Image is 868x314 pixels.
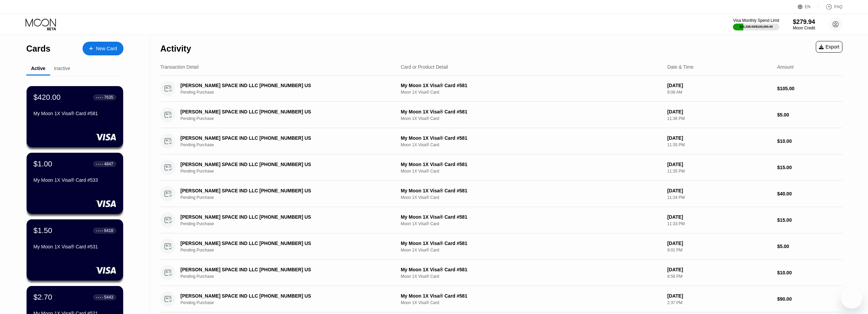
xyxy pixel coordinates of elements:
div: Moon 1X Visa® Card [401,274,662,279]
div: 11:33 PM [667,221,771,226]
div: Active [31,66,45,71]
div: Amount [777,64,794,70]
div: $90.00 [777,296,842,302]
div: My Moon 1X Visa® Card #581 [401,109,662,114]
div: [PERSON_NAME] SPACE IND LLC [PHONE_NUMBER] US [180,188,377,193]
div: $10.00 [777,138,842,144]
div: [PERSON_NAME] SPACE IND LLC [PHONE_NUMBER] US [180,83,377,88]
div: Moon 1X Visa® Card [401,195,662,200]
div: Inactive [54,66,70,71]
div: Pending Purchase [180,116,392,121]
div: 6418 [104,228,113,233]
div: [DATE] [667,135,771,141]
div: 11:35 PM [667,169,771,174]
div: [DATE] [667,267,771,272]
div: My Moon 1X Visa® Card #581 [401,241,662,246]
div: 2:37 PM [667,300,771,305]
div: Cards [26,44,50,54]
div: My Moon 1X Visa® Card #581 [401,162,662,167]
div: $105.00 [777,86,842,91]
div: My Moon 1X Visa® Card #581 [401,188,662,193]
div: Moon 1X Visa® Card [401,90,662,95]
div: [PERSON_NAME] SPACE IND LLC [PHONE_NUMBER] USPending PurchaseMy Moon 1X Visa® Card #581Moon 1X Vi... [160,76,842,102]
div: [PERSON_NAME] SPACE IND LLC [PHONE_NUMBER] USPending PurchaseMy Moon 1X Visa® Card #581Moon 1X Vi... [160,128,842,154]
div: 7635 [104,95,113,100]
iframe: Кнопка запуска окна обмена сообщениями [841,287,863,309]
div: [PERSON_NAME] SPACE IND LLC [PHONE_NUMBER] USPending PurchaseMy Moon 1X Visa® Card #581Moon 1X Vi... [160,154,842,181]
div: [PERSON_NAME] SPACE IND LLC [PHONE_NUMBER] US [180,214,377,220]
div: 8:58 PM [667,274,771,279]
div: [PERSON_NAME] SPACE IND LLC [PHONE_NUMBER] USPending PurchaseMy Moon 1X Visa® Card #581Moon 1X Vi... [160,286,842,312]
div: My Moon 1X Visa® Card #581 [401,293,662,299]
div: [PERSON_NAME] SPACE IND LLC [PHONE_NUMBER] USPending PurchaseMy Moon 1X Visa® Card #581Moon 1X Vi... [160,233,842,260]
div: Activity [160,44,191,54]
div: Moon 1X Visa® Card [401,116,662,121]
div: Moon 1X Visa® Card [401,221,662,226]
div: $15.00 [777,217,842,223]
div: ● ● ● ● [96,163,103,165]
div: 8:08 AM [667,90,771,95]
div: [DATE] [667,241,771,246]
div: Moon 1X Visa® Card [401,300,662,305]
div: Visa Monthly Spend Limit$22,338.00/$100,000.00 [733,18,779,30]
div: [DATE] [667,162,771,167]
div: $420.00● ● ● ●7635My Moon 1X Visa® Card #581 [27,86,123,147]
div: [DATE] [667,293,771,299]
div: My Moon 1X Visa® Card #581 [33,111,116,116]
div: Pending Purchase [180,169,392,174]
div: [PERSON_NAME] SPACE IND LLC [PHONE_NUMBER] US [180,135,377,141]
div: [DATE] [667,214,771,220]
div: My Moon 1X Visa® Card #531 [33,244,116,249]
div: 11:34 PM [667,195,771,200]
div: Visa Monthly Spend Limit [733,18,779,23]
div: [DATE] [667,188,771,193]
div: 5443 [104,295,113,300]
div: $15.00 [777,165,842,170]
div: 4847 [104,162,113,166]
div: $10.00 [777,270,842,275]
div: $279.94Moon Credit [793,18,815,30]
div: Pending Purchase [180,221,392,226]
div: My Moon 1X Visa® Card #581 [401,83,662,88]
div: My Moon 1X Visa® Card #581 [401,135,662,141]
div: My Moon 1X Visa® Card #533 [33,177,116,183]
div: $5.00 [777,244,842,249]
div: Transaction Detail [160,64,198,70]
div: $279.94 [793,18,815,26]
div: ● ● ● ● [96,296,103,298]
div: $1.00● ● ● ●4847My Moon 1X Visa® Card #533 [27,153,123,214]
div: $5.00 [777,112,842,118]
div: [PERSON_NAME] SPACE IND LLC [PHONE_NUMBER] US [180,109,377,114]
div: [PERSON_NAME] SPACE IND LLC [PHONE_NUMBER] US [180,293,377,299]
div: ● ● ● ● [96,230,103,232]
div: [PERSON_NAME] SPACE IND LLC [PHONE_NUMBER] US [180,267,377,272]
div: New Card [83,42,123,55]
div: $1.50 [33,226,52,235]
div: Date & Time [667,64,693,70]
div: $420.00 [33,93,61,102]
div: New Card [96,46,117,52]
div: $22,338.00 / $100,000.00 [739,25,773,28]
div: [PERSON_NAME] SPACE IND LLC [PHONE_NUMBER] US [180,241,377,246]
div: Pending Purchase [180,90,392,95]
div: [PERSON_NAME] SPACE IND LLC [PHONE_NUMBER] USPending PurchaseMy Moon 1X Visa® Card #581Moon 1X Vi... [160,207,842,233]
div: [PERSON_NAME] SPACE IND LLC [PHONE_NUMBER] USPending PurchaseMy Moon 1X Visa® Card #581Moon 1X Vi... [160,260,842,286]
div: [DATE] [667,109,771,114]
div: [PERSON_NAME] SPACE IND LLC [PHONE_NUMBER] USPending PurchaseMy Moon 1X Visa® Card #581Moon 1X Vi... [160,181,842,207]
div: 11:35 PM [667,142,771,147]
div: $1.00 [33,160,52,168]
div: 11:36 PM [667,116,771,121]
div: Pending Purchase [180,195,392,200]
div: Pending Purchase [180,274,392,279]
div: Moon Credit [793,26,815,30]
div: My Moon 1X Visa® Card #581 [401,267,662,272]
div: FAQ [834,4,842,9]
div: EN [805,4,811,9]
div: EN [798,3,819,10]
div: FAQ [819,3,842,10]
div: [PERSON_NAME] SPACE IND LLC [PHONE_NUMBER] US [180,162,377,167]
div: [PERSON_NAME] SPACE IND LLC [PHONE_NUMBER] USPending PurchaseMy Moon 1X Visa® Card #581Moon 1X Vi... [160,102,842,128]
div: Pending Purchase [180,300,392,305]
